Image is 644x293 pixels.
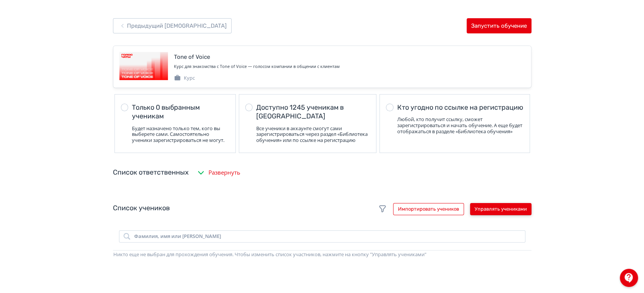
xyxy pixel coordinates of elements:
div: Никто еще не выбран для прохождения обучения. Чтобы изменить список участников, нажмите на кнопку... [113,251,531,258]
div: Любой, кто получит ссылку, сможет зарегистрироваться и начать обучение. А еще будет отображаться ... [397,117,523,134]
span: Развернуть [208,168,240,177]
div: Будет назначено только тем, кого вы выберете сами. Самостоятельно ученики зарегистрироваться не м... [132,126,229,143]
div: Список ответственных [113,167,189,178]
div: Tone of Voice [174,53,210,61]
button: Импортировать учеников [393,203,464,215]
div: Доступно 1245 ученикам в [GEOGRAPHIC_DATA] [256,103,370,121]
div: Все ученики в аккаунте смогут сами зарегистрироваться через раздел «Библиотека обучения» или по с... [256,126,370,143]
div: Курс [174,74,195,82]
button: Запустить обучение [467,18,531,33]
div: Курс для знакомства с Tone of Voice — голосом компании в общении с клиентам [174,63,525,70]
div: Только 0 выбранным ученикам [132,103,229,121]
div: Кто угодно по ссылке на регистрацию [397,103,523,112]
div: Список учеников [113,203,531,215]
button: Развернуть [195,165,242,180]
button: Предыдущий [DEMOGRAPHIC_DATA] [113,18,232,33]
button: Управлять учениками [470,203,531,215]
